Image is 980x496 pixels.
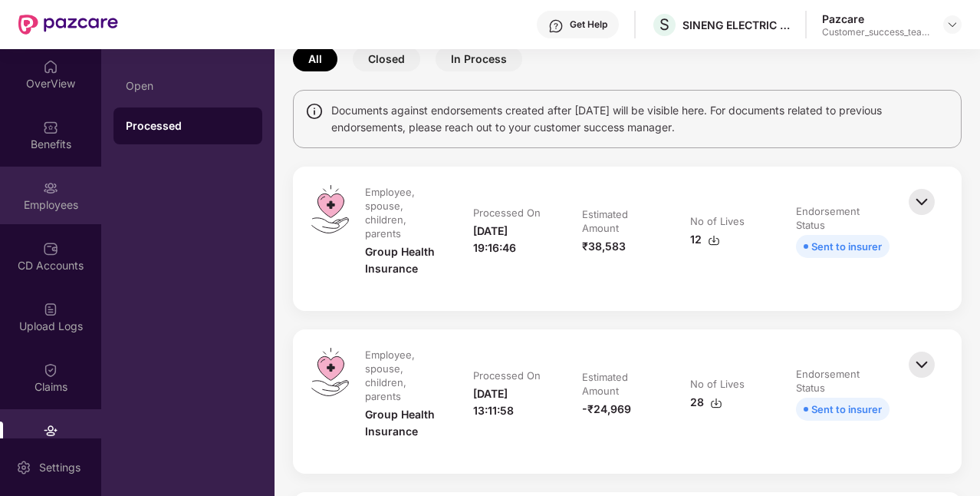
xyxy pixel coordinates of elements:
img: svg+xml;base64,PHN2ZyBpZD0iU2V0dGluZy0yMHgyMCIgeG1sbnM9Imh0dHA6Ly93d3cudzMub3JnLzIwMDAvc3ZnIiB3aW... [16,460,31,475]
img: svg+xml;base64,PHN2ZyBpZD0iSW5mbyIgeG1sbnM9Imh0dHA6Ly93d3cudzMub3JnLzIwMDAvc3ZnIiB3aWR0aD0iMTQiIG... [305,102,324,121]
div: Employee, spouse, children, parents [365,348,439,403]
img: New Pazcare Logo [18,15,118,35]
div: Employee, spouse, children, parents [365,185,439,240]
img: svg+xml;base64,PHN2ZyBpZD0iQmFjay0zMngzMiIgeG1sbnM9Imh0dHA6Ly93d3cudzMub3JnLzIwMDAvc3ZnIiB3aWR0aD... [905,348,939,382]
img: svg+xml;base64,PHN2ZyBpZD0iQ0RfQWNjb3VudHMiIGRhdGEtbmFtZT0iQ0QgQWNjb3VudHMiIHhtbG5zPSJodHRwOi8vd3... [43,241,58,256]
img: svg+xml;base64,PHN2ZyBpZD0iQ2xhaW0iIHhtbG5zPSJodHRwOi8vd3d3LnczLm9yZy8yMDAwL3N2ZyIgd2lkdGg9IjIwIi... [43,362,58,378]
div: -₹24,969 [582,401,631,418]
img: svg+xml;base64,PHN2ZyBpZD0iRHJvcGRvd24tMzJ4MzIiIHhtbG5zPSJodHRwOi8vd3d3LnczLm9yZy8yMDAwL3N2ZyIgd2... [946,18,959,31]
img: svg+xml;base64,PHN2ZyBpZD0iVXBsb2FkX0xvZ3MiIGRhdGEtbmFtZT0iVXBsb2FkIExvZ3MiIHhtbG5zPSJodHRwOi8vd3... [43,302,58,317]
img: svg+xml;base64,PHN2ZyB4bWxucz0iaHR0cDovL3d3dy53My5vcmcvMjAwMC9zdmciIHdpZHRoPSI0OS4zMiIgaGVpZ2h0PS... [311,348,349,396]
div: [DATE] 19:16:46 [473,223,551,256]
img: svg+xml;base64,PHN2ZyBpZD0iSGVscC0zMngzMiIgeG1sbnM9Imh0dHA6Ly93d3cudzMub3JnLzIwMDAvc3ZnIiB3aWR0aD... [548,18,564,34]
div: Endorsement Status [796,367,886,395]
img: svg+xml;base64,PHN2ZyBpZD0iRG93bmxvYWQtMzJ4MzIiIHhtbG5zPSJodHRwOi8vd3d3LnczLm9yZy8yMDAwL3N2ZyIgd2... [708,234,720,246]
img: svg+xml;base64,PHN2ZyBpZD0iQmVuZWZpdHMiIHhtbG5zPSJodHRwOi8vd3d3LnczLm9yZy8yMDAwL3N2ZyIgd2lkdGg9Ij... [43,120,58,135]
button: All [293,47,337,71]
span: S [659,15,669,34]
img: svg+xml;base64,PHN2ZyBpZD0iRW5kb3JzZW1lbnRzIiB4bWxucz0iaHR0cDovL3d3dy53My5vcmcvMjAwMC9zdmciIHdpZH... [43,423,58,438]
div: Sent to insurer [811,401,882,418]
div: Processed [126,118,250,134]
div: Customer_success_team_lead [822,26,929,38]
div: Estimated Amount [582,370,656,398]
span: Documents against endorsements created after [DATE] will be visible here. For documents related t... [331,102,949,136]
img: svg+xml;base64,PHN2ZyBpZD0iRG93bmxvYWQtMzJ4MzIiIHhtbG5zPSJodHRwOi8vd3d3LnczLm9yZy8yMDAwL3N2ZyIgd2... [710,397,722,409]
div: Settings [35,460,85,475]
img: svg+xml;base64,PHN2ZyBpZD0iQmFjay0zMngzMiIgeG1sbnM9Imh0dHA6Ly93d3cudzMub3JnLzIwMDAvc3ZnIiB3aWR0aD... [905,185,939,219]
div: Endorsement Status [796,204,886,232]
div: Group Health Insurance [365,406,442,440]
div: Processed On [473,206,541,220]
div: Get Help [570,18,607,31]
img: svg+xml;base64,PHN2ZyBpZD0iSG9tZSIgeG1sbnM9Imh0dHA6Ly93d3cudzMub3JnLzIwMDAvc3ZnIiB3aWR0aD0iMjAiIG... [43,59,58,74]
img: svg+xml;base64,PHN2ZyB4bWxucz0iaHR0cDovL3d3dy53My5vcmcvMjAwMC9zdmciIHdpZHRoPSI0OS4zMiIgaGVpZ2h0PS... [311,185,349,233]
div: Pazcare [822,12,929,26]
div: Group Health Insurance [365,243,442,277]
div: ₹38,583 [582,238,626,255]
div: 12 [690,231,720,248]
div: Processed On [473,369,541,382]
button: Closed [353,47,420,71]
div: Estimated Amount [582,207,656,235]
img: svg+xml;base64,PHN2ZyBpZD0iRW1wbG95ZWVzIiB4bWxucz0iaHR0cDovL3d3dy53My5vcmcvMjAwMC9zdmciIHdpZHRoPS... [43,180,58,196]
div: Sent to insurer [811,238,882,255]
div: SINENG ELECTRIC ([GEOGRAPHIC_DATA]) PRIVATE LIMITED [682,18,790,32]
div: 28 [690,394,722,411]
div: No of Lives [690,214,745,228]
div: Open [126,80,250,92]
button: In Process [436,47,522,71]
div: [DATE] 13:11:58 [473,385,551,419]
div: No of Lives [690,377,745,391]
